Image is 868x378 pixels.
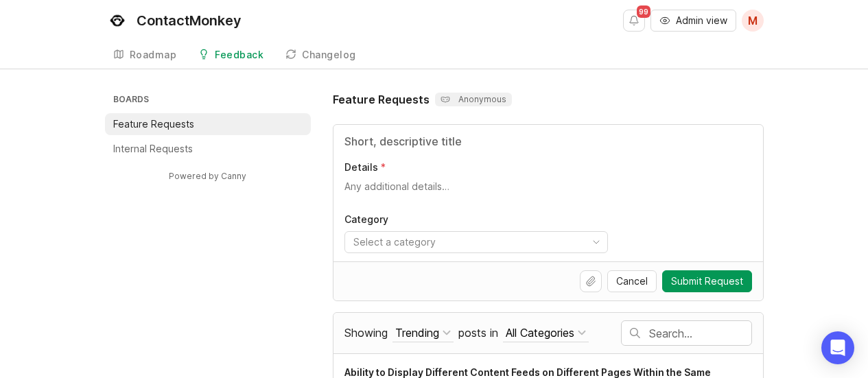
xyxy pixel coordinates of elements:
[105,113,311,135] a: Feature Requests
[353,235,436,250] div: Select a category
[637,5,650,18] span: 99
[458,326,498,340] span: posts in
[105,8,130,33] img: ContactMonkey logo
[441,94,506,105] p: Anonymous
[821,331,854,364] div: Open Intercom Messenger
[506,325,574,340] div: All Categories
[215,50,263,60] div: Feedback
[344,133,752,150] input: Title
[671,274,743,288] span: Submit Request
[676,14,727,27] span: Admin view
[649,326,751,341] input: Search…
[503,324,589,342] button: posts in
[190,41,272,69] a: Feedback
[662,270,752,292] button: Submit Request
[302,50,356,60] div: Changelog
[167,168,248,184] a: Powered by Canny
[742,10,764,32] button: M
[344,180,752,207] textarea: Details
[113,142,193,156] p: Internal Requests
[277,41,364,69] a: Changelog
[130,50,177,60] div: Roadmap
[344,161,378,174] p: Details
[105,41,185,69] a: Roadmap
[137,14,242,27] div: ContactMonkey
[650,10,736,32] button: Admin view
[580,270,602,292] button: Upload file
[105,138,311,160] a: Internal Requests
[395,325,439,340] div: Trending
[113,117,194,131] p: Feature Requests
[607,270,657,292] button: Cancel
[110,91,311,110] h3: Boards
[616,274,648,288] span: Cancel
[748,12,758,29] span: M
[392,324,454,342] button: Showing
[344,213,752,226] label: Category
[333,91,430,108] h1: Feature Requests
[623,10,645,32] button: Notifications
[344,326,388,340] span: Showing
